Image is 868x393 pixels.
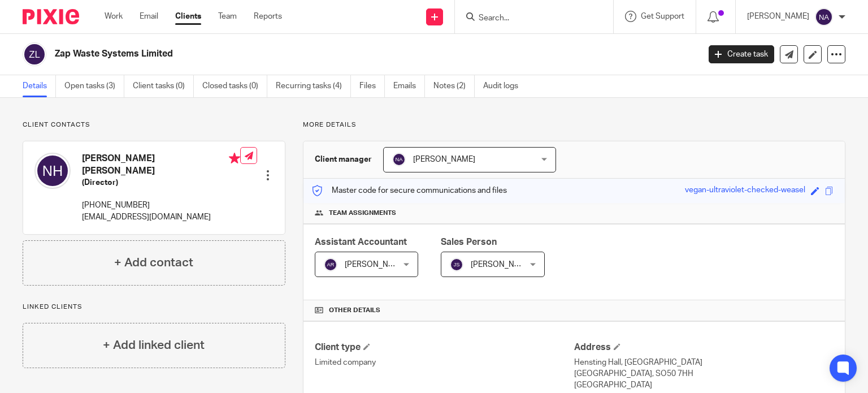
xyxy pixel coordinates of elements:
p: [PHONE_NUMBER] [82,200,240,211]
h4: Address [574,342,834,353]
h4: [PERSON_NAME] [PERSON_NAME] [82,153,240,177]
p: Limited company [315,357,574,368]
span: Team assignments [329,209,396,218]
p: Master code for secure communications and files [312,185,507,196]
img: svg%3E [324,258,337,271]
i: Primary [229,153,240,164]
p: [GEOGRAPHIC_DATA], SO50 7HH [574,368,834,379]
img: svg%3E [23,42,46,66]
h4: + Add linked client [103,336,205,354]
img: svg%3E [450,258,463,271]
span: [PERSON_NAME] [471,261,533,269]
a: Files [359,75,385,97]
a: Details [23,75,56,97]
a: Closed tasks (0) [202,75,267,97]
a: Client tasks (0) [133,75,194,97]
h3: Client manager [315,154,372,165]
input: Search [478,14,579,24]
a: Recurring tasks (4) [276,75,351,97]
p: [EMAIL_ADDRESS][DOMAIN_NAME] [82,211,240,223]
p: Linked clients [23,303,285,312]
a: Audit logs [483,75,527,97]
a: Clients [175,11,201,22]
p: Hensting Hall, [GEOGRAPHIC_DATA] [574,357,834,368]
a: Work [105,11,123,22]
span: Get Support [641,12,684,20]
img: Pixie [23,9,79,24]
p: Client contacts [23,120,285,129]
div: vegan-ultraviolet-checked-weasel [685,184,805,197]
a: Notes (2) [433,75,475,97]
a: Emails [393,75,425,97]
img: svg%3E [392,153,406,166]
a: Reports [254,11,282,22]
span: [PERSON_NAME] [345,261,407,269]
img: svg%3E [34,153,71,189]
a: Create task [709,45,774,63]
p: [PERSON_NAME] [747,11,809,22]
span: Other details [329,306,380,315]
a: Team [218,11,237,22]
span: [PERSON_NAME] [413,156,475,163]
a: Email [140,11,158,22]
h4: Client type [315,342,574,353]
p: More details [303,120,845,129]
h2: Zap Waste Systems Limited [55,48,565,60]
img: svg%3E [815,8,833,26]
h5: (Director) [82,177,240,188]
span: Sales Person [441,237,497,247]
a: Open tasks (3) [64,75,124,97]
h4: + Add contact [114,254,193,271]
span: Assistant Accountant [315,237,407,247]
p: [GEOGRAPHIC_DATA] [574,379,834,391]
